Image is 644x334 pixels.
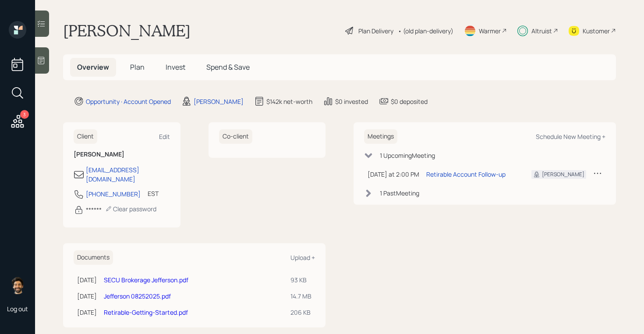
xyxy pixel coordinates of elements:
[7,305,28,313] div: Log out
[583,26,610,36] div: Kustomer
[266,97,312,106] div: $142k net-worth
[104,292,171,300] a: Jefferson 08252025.pdf
[290,308,311,317] div: 206 KB
[166,62,185,72] span: Invest
[206,62,250,72] span: Spend & Save
[479,26,501,36] div: Warmer
[380,151,435,160] div: 1 Upcoming Meeting
[219,129,252,144] h6: Co-client
[86,165,170,184] div: [EMAIL_ADDRESS][DOMAIN_NAME]
[426,170,506,179] div: Retirable Account Follow-up
[77,275,97,284] div: [DATE]
[531,26,552,36] div: Altruist
[290,275,311,284] div: 93 KB
[77,62,109,72] span: Overview
[105,205,156,213] div: Clear password
[335,97,368,106] div: $0 invested
[20,110,29,119] div: 3
[86,97,171,106] div: Opportunity · Account Opened
[364,129,397,144] h6: Meetings
[290,253,315,262] div: Upload +
[398,26,453,36] div: • (old plan-delivery)
[130,62,145,72] span: Plan
[74,250,113,265] h6: Documents
[74,129,97,144] h6: Client
[63,21,191,40] h1: [PERSON_NAME]
[290,291,311,301] div: 14.7 MB
[536,132,605,141] div: Schedule New Meeting +
[542,171,584,178] div: [PERSON_NAME]
[391,97,428,106] div: $0 deposited
[194,97,244,106] div: [PERSON_NAME]
[9,277,26,294] img: eric-schwartz-headshot.png
[148,189,159,198] div: EST
[104,308,188,316] a: Retirable-Getting-Started.pdf
[368,170,419,179] div: [DATE] at 2:00 PM
[77,291,97,301] div: [DATE]
[77,308,97,317] div: [DATE]
[86,189,141,199] div: [PHONE_NUMBER]
[74,151,170,158] h6: [PERSON_NAME]
[159,132,170,141] div: Edit
[104,276,188,284] a: SECU Brokerage Jefferson.pdf
[380,188,419,198] div: 1 Past Meeting
[358,26,393,36] div: Plan Delivery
